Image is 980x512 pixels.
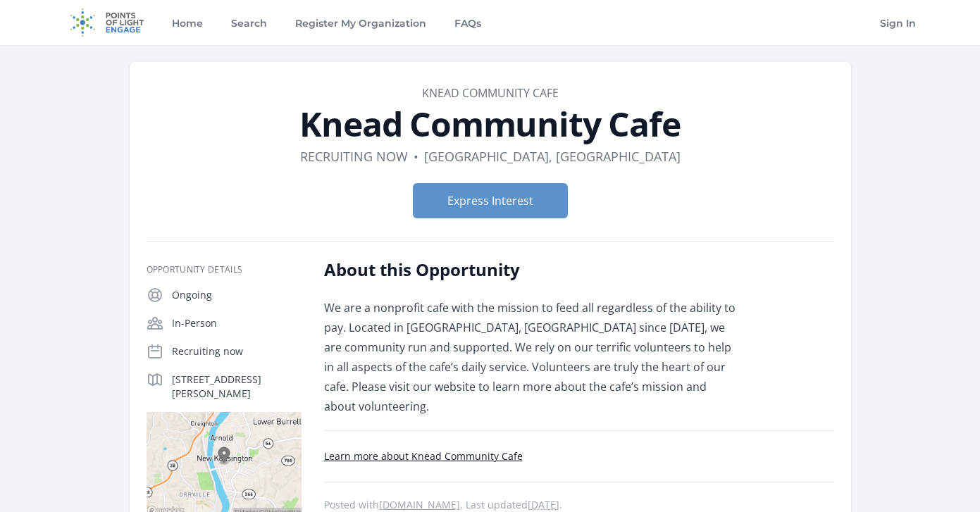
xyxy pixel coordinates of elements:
h3: Opportunity Details [147,264,302,275]
p: Ongoing [172,288,302,302]
p: [STREET_ADDRESS][PERSON_NAME] [172,373,302,401]
h1: Knead Community Cafe [147,107,834,141]
button: Express Interest [413,183,568,218]
abbr: Mon, Jan 30, 2023 6:10 AM [528,498,559,511]
p: Posted with . Last updated . [324,499,834,511]
a: Learn more about Knead Community Cafe [324,449,523,463]
p: In-Person [172,316,302,330]
p: Recruiting now [172,344,302,358]
dd: Recruiting now [300,146,408,166]
a: Knead Community Cafe [422,85,559,101]
a: [DOMAIN_NAME] [379,498,460,511]
p: We are a nonprofit cafe with the mission to feed all regardless of the ability to pay. Located in... [324,298,736,416]
h2: About this Opportunity [324,258,736,281]
dd: [GEOGRAPHIC_DATA], [GEOGRAPHIC_DATA] [424,146,681,166]
div: • [414,146,418,166]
